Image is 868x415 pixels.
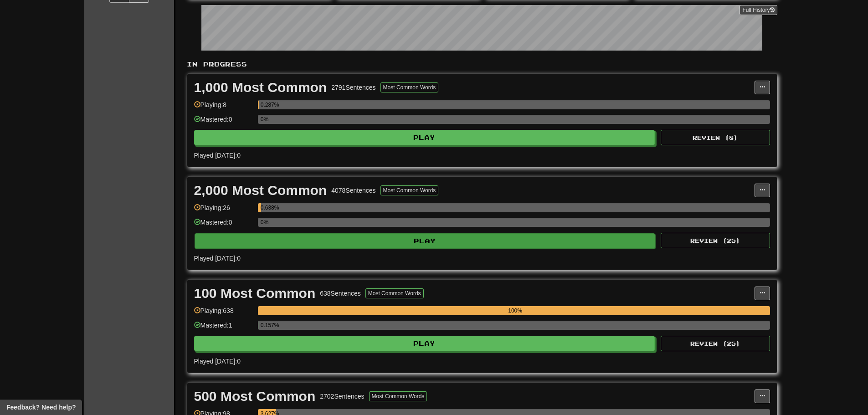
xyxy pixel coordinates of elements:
div: 638 Sentences [320,289,361,298]
div: 100% [261,306,770,315]
div: 2791 Sentences [331,83,375,92]
span: Played [DATE]: 0 [194,358,241,365]
button: Review (25) [661,336,770,351]
div: Mastered: 0 [194,115,253,130]
div: Mastered: 1 [194,321,253,336]
div: 0.638% [261,203,261,212]
button: Review (25) [661,233,770,248]
span: Played [DATE]: 0 [194,152,241,159]
div: 100 Most Common [194,287,316,300]
a: Full History [740,5,777,15]
div: 1,000 Most Common [194,81,327,94]
button: Play [195,233,656,249]
div: Playing: 638 [194,306,253,321]
button: Play [194,336,655,351]
div: Mastered: 0 [194,218,253,233]
div: 2702 Sentences [320,392,364,401]
button: Review (8) [661,130,770,145]
p: In Progress [187,60,777,69]
button: Most Common Words [380,185,439,195]
button: Most Common Words [380,82,439,92]
div: 2,000 Most Common [194,184,327,197]
div: 500 Most Common [194,389,316,403]
div: Playing: 8 [194,100,253,115]
button: Play [194,130,655,145]
button: Most Common Words [365,288,424,298]
div: 4078 Sentences [331,186,375,195]
span: Open feedback widget [6,403,76,412]
button: Most Common Words [369,391,427,401]
div: Playing: 26 [194,203,253,218]
span: Played [DATE]: 0 [194,255,241,262]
